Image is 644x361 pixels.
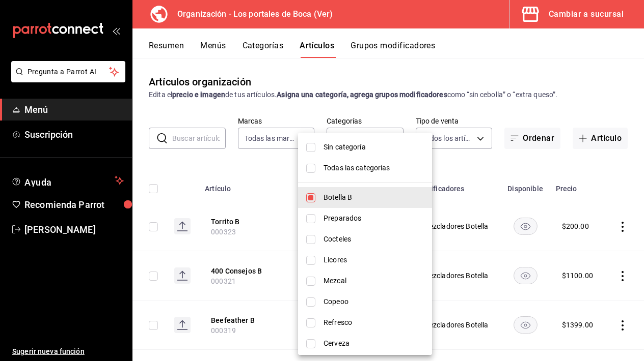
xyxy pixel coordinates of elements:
[324,296,424,307] span: Copeoo
[324,142,424,153] span: Sin categoría
[324,213,424,224] span: Preparados
[324,317,424,328] span: Refresco
[324,255,424,265] span: Licores
[324,338,424,349] span: Cerveza
[324,234,424,245] span: Cocteles
[324,192,424,203] span: Botella B
[324,163,424,173] span: Todas las categorías
[324,276,424,286] span: Mezcal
